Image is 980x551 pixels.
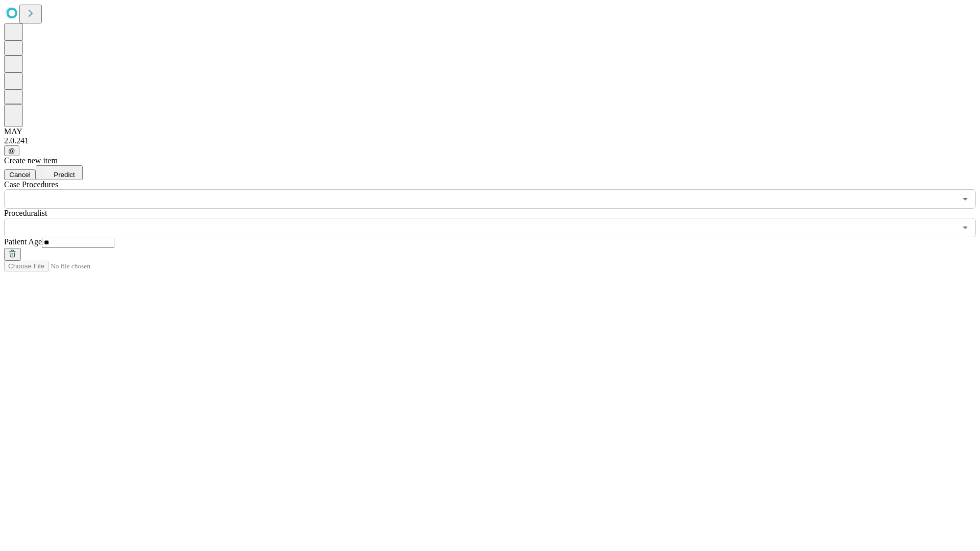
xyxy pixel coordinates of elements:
span: Create new item [4,156,58,165]
div: 2.0.241 [4,136,976,145]
span: Proceduralist [4,209,47,217]
span: @ [8,147,15,155]
span: Patient Age [4,237,42,246]
span: Predict [54,171,75,179]
div: MAY [4,127,976,136]
button: Open [958,192,972,206]
span: Cancel [9,171,31,179]
button: Cancel [4,169,36,180]
button: Predict [36,165,83,180]
button: @ [4,145,19,156]
span: Scheduled Procedure [4,180,58,189]
button: Open [958,220,972,235]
